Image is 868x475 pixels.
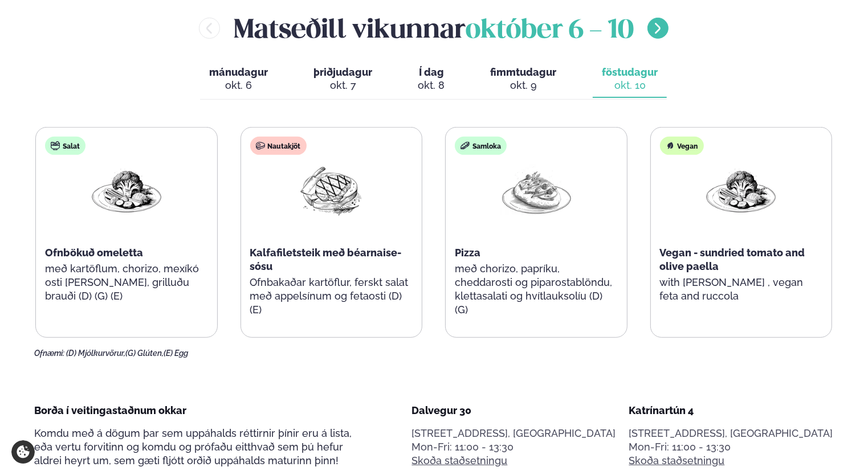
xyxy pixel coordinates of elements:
[313,79,372,92] div: okt. 7
[295,164,368,216] img: Beef-Meat.png
[250,137,307,155] div: Nautakjöt
[647,18,669,39] button: menu-btn-right
[481,61,565,99] button: fimmtudagur okt. 9
[602,66,658,78] span: föstudagur
[250,276,413,317] p: Ofnbakaðar kartöflur, ferskt salat með appelsínum og fetaosti (D) (E)
[164,349,188,358] span: (E) Egg
[200,61,277,99] button: mánudagur okt. 6
[490,79,556,92] div: okt. 9
[411,454,507,468] a: Skoða staðsetningu
[409,61,454,99] button: Í dag okt. 8
[411,404,616,417] div: Dalvegur 30
[500,164,573,218] img: Pizza-Bread.png
[461,141,470,150] img: sandwich-new-16px.svg
[629,440,833,454] div: Mon-Fri: 11:00 - 13:30
[704,164,777,217] img: Vegan.png
[602,79,658,92] div: okt. 10
[234,10,634,47] h2: Matseðill vikunnar
[411,427,616,440] p: [STREET_ADDRESS], [GEOGRAPHIC_DATA]
[455,247,480,259] span: Pizza
[466,18,634,43] span: október 6 - 10
[660,137,704,155] div: Vegan
[51,141,60,150] img: salad.svg
[418,65,445,79] span: Í dag
[209,66,268,78] span: mánudagur
[209,79,268,92] div: okt. 6
[593,61,667,99] button: föstudagur okt. 10
[455,137,507,155] div: Samloka
[34,349,64,358] span: Ofnæmi:
[490,66,556,78] span: fimmtudagur
[666,141,675,150] img: Vegan.svg
[629,454,724,468] a: Skoða staðsetningu
[660,247,805,272] span: Vegan - sundried tomato and olive paella
[125,349,164,358] span: (G) Glúten,
[629,427,833,440] p: [STREET_ADDRESS], [GEOGRAPHIC_DATA]
[45,247,143,259] span: Ofnbökuð omeletta
[455,262,618,317] p: með chorizo, papríku, cheddarosti og piparostablöndu, klettasalati og hvítlauksolíu (D) (G)
[34,404,186,416] span: Borða í veitingastaðnum okkar
[66,349,125,358] span: (D) Mjólkurvörur,
[90,164,163,217] img: Vegan.png
[304,61,381,99] button: þriðjudagur okt. 7
[11,440,35,464] a: Cookie settings
[313,66,372,78] span: þriðjudagur
[45,262,208,303] p: með kartöflum, chorizo, mexíkó osti [PERSON_NAME], grilluðu brauði (D) (G) (E)
[34,427,352,466] span: Komdu með á dögum þar sem uppáhalds réttirnir þínir eru á lista, eða vertu forvitinn og komdu og ...
[411,440,616,454] div: Mon-Fri: 11:00 - 13:30
[256,141,265,150] img: beef.svg
[660,276,823,303] p: with [PERSON_NAME] , vegan feta and ruccola
[199,18,220,39] button: menu-btn-left
[250,247,402,272] span: Kalfafiletsteik með béarnaise-sósu
[629,404,833,417] div: Katrínartún 4
[418,79,445,92] div: okt. 8
[45,137,85,155] div: Salat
